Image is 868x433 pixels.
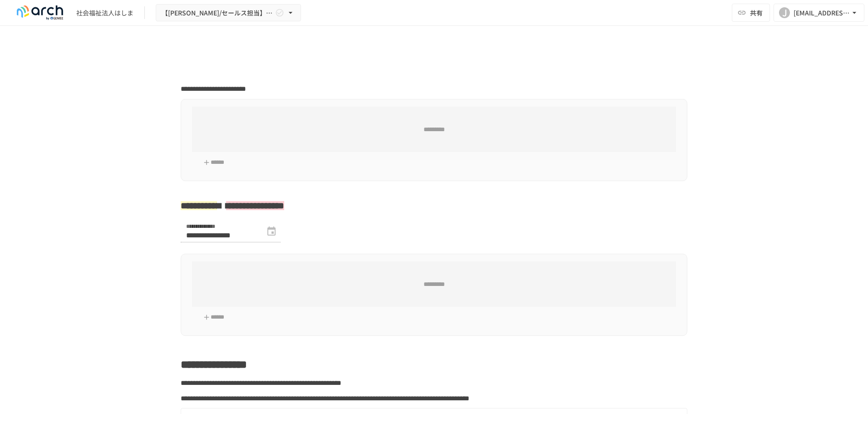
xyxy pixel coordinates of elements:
[162,7,273,19] span: 【[PERSON_NAME]/セールス担当】社会福祉法人はしま様_初期設定サポート
[750,8,763,18] span: 共有
[794,7,850,19] div: [EMAIL_ADDRESS][DOMAIN_NAME]
[76,8,133,18] div: 社会福祉法人はしま
[156,4,301,22] button: 【[PERSON_NAME]/セールス担当】社会福祉法人はしま様_初期設定サポート
[732,4,770,22] button: 共有
[774,4,864,22] button: J[EMAIL_ADDRESS][DOMAIN_NAME]
[779,7,790,18] div: J
[11,5,69,20] img: logo-default@2x-9cf2c760.svg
